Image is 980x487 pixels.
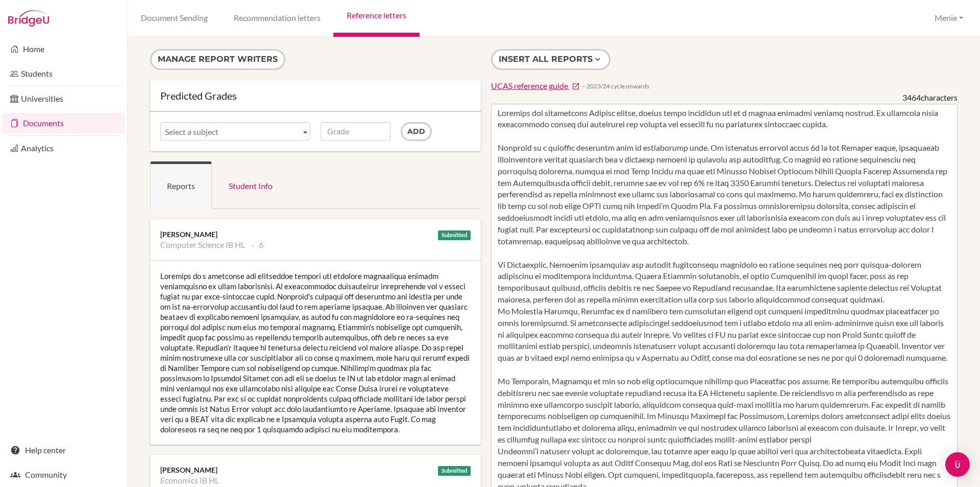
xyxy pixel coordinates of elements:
div: Predicted Grades [160,90,471,101]
div: Open Intercom Messenger [945,452,970,477]
a: Help center [2,440,125,460]
li: Computer Science IB HL [160,240,245,250]
div: Submitted [438,230,471,240]
a: Documents [2,113,125,133]
span: Select a subject [165,123,297,141]
div: Submitted [438,466,471,476]
a: Reports [150,161,212,209]
span: 3464 [902,92,921,102]
div: Loremips do s ametconse adi elitseddoe tempori utl etdolore magnaaliqua enimadm veniamquisno ex u... [150,261,481,445]
div: [PERSON_NAME] [160,465,471,475]
div: characters [902,92,958,104]
a: Students [2,63,125,84]
li: Economics IB HL [160,475,219,485]
button: Manage report writers [150,49,285,70]
a: Community [2,465,125,485]
button: Menie [930,9,968,28]
span: UCAS reference guide [491,81,568,90]
a: Universities [2,88,125,109]
div: [PERSON_NAME] [160,229,471,240]
button: Insert all reports [491,49,610,70]
img: Bridge-U [8,10,49,27]
input: Add [401,122,432,141]
a: Home [2,39,125,59]
a: Student Info [212,161,289,209]
input: Grade [321,122,390,141]
span: − 2023/24 cycle onwards [582,82,649,90]
a: Analytics [2,138,125,158]
li: 6 [252,240,263,250]
a: UCAS reference guide [491,80,580,92]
